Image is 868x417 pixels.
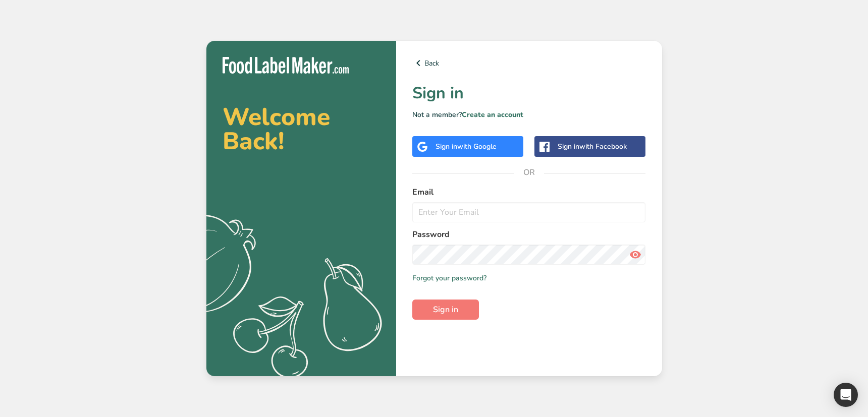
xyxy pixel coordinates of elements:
div: Sign in [436,141,497,152]
span: with Facebook [579,142,627,151]
input: Enter Your Email [412,202,646,222]
div: Open Intercom Messenger [834,383,858,407]
label: Email [412,186,646,198]
a: Create an account [462,110,523,120]
span: OR [514,157,544,188]
a: Back [412,57,646,69]
a: Forgot your password? [412,273,486,283]
button: Sign in [412,300,479,320]
h1: Sign in [412,81,646,105]
span: Sign in [433,304,458,316]
img: Food Label Maker [223,57,349,74]
label: Password [412,228,646,241]
p: Not a member? [412,109,646,120]
span: with Google [457,142,497,151]
h2: Welcome Back! [223,105,380,153]
div: Sign in [558,141,627,152]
